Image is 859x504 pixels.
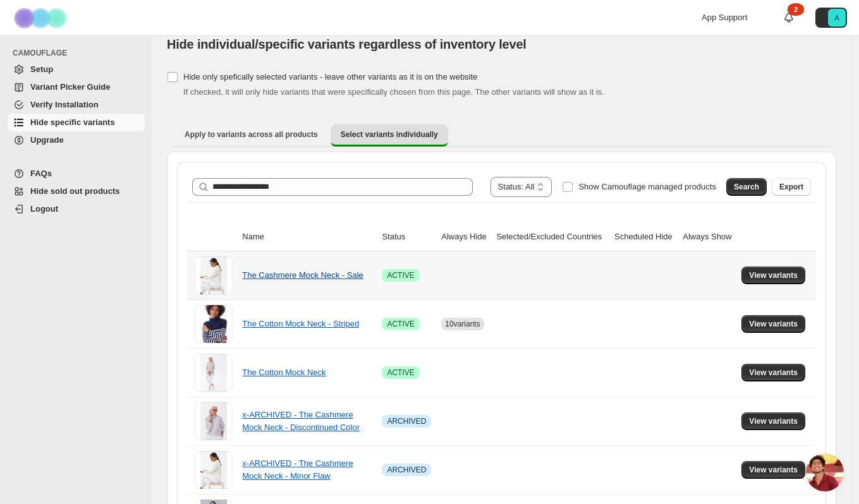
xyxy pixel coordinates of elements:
[387,416,426,426] span: ARCHIVED
[679,223,738,251] th: Always Show
[242,410,360,432] a: x-ARCHIVED - The Cashmere Mock Neck - Discontinued Color
[749,465,798,475] span: View variants
[834,14,839,21] text: A
[30,135,64,145] span: Upgrade
[30,186,120,196] span: Hide sold out products
[30,169,52,178] span: FAQs
[726,178,767,196] button: Search
[242,459,353,481] a: x-ARCHIVED - The Cashmere Mock Neck - Minor Flaw
[741,267,805,284] button: View variants
[8,200,145,218] a: Logout
[8,96,145,114] a: Verify Installation
[8,61,145,78] a: Setup
[779,182,803,192] span: Export
[30,100,99,109] span: Verify Installation
[341,129,438,140] span: Select variants individually
[10,1,73,35] img: Camouflage
[387,270,414,280] span: ACTIVE
[772,178,811,196] button: Export
[185,129,318,140] span: Apply to variants across all products
[387,465,426,475] span: ARCHIVED
[828,9,846,27] span: Avatar with initials A
[167,37,527,51] span: Hide individual/specific variants regardless of inventory level
[174,124,328,145] button: Apply to variants across all products
[331,124,448,147] button: Select variants individually
[445,320,480,328] span: 10 variants
[815,8,847,28] button: Avatar with initials A
[578,182,716,191] span: Show Camouflage managed products
[13,48,145,58] span: CAMOUFLAGE
[183,72,477,81] span: Hide only spefically selected variants - leave other variants as it is on the website
[30,82,110,92] span: Variant Picker Guide
[741,364,805,381] button: View variants
[8,131,145,149] a: Upgrade
[749,319,798,329] span: View variants
[242,270,363,280] a: The Cashmere Mock Neck - Sale
[378,223,437,251] th: Status
[702,13,747,22] span: App Support
[183,87,604,97] span: If checked, it will only hide variants that were specifically chosen from this page. The other va...
[242,368,326,377] a: The Cotton Mock Neck
[387,319,414,329] span: ACTIVE
[30,117,115,127] span: Hide specific variants
[783,11,795,24] a: 2
[749,270,798,280] span: View variants
[30,64,53,74] span: Setup
[611,223,679,251] th: Scheduled Hide
[387,368,414,378] span: ACTIVE
[30,204,58,213] span: Logout
[8,114,145,131] a: Hide specific variants
[749,416,798,426] span: View variants
[749,368,798,378] span: View variants
[8,183,145,200] a: Hide sold out products
[741,412,805,430] button: View variants
[8,165,145,183] a: FAQs
[806,453,844,491] div: Open chat
[437,223,492,251] th: Always Hide
[238,223,378,251] th: Name
[8,78,145,96] a: Variant Picker Guide
[492,223,611,251] th: Selected/Excluded Countries
[741,461,805,479] button: View variants
[741,315,805,333] button: View variants
[788,3,804,16] div: 2
[242,319,359,328] a: The Cotton Mock Neck - Striped
[734,182,759,192] span: Search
